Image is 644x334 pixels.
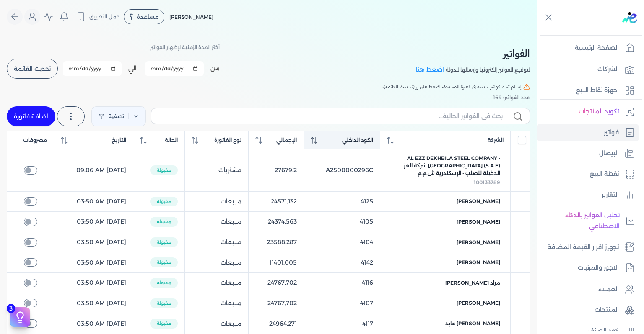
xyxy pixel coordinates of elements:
a: تكويد المنتجات [537,103,639,121]
a: الصفحة الرئيسية [537,39,639,57]
a: اضغط هنا [416,65,446,75]
span: [PERSON_NAME] [457,239,500,246]
img: logo [622,12,637,23]
span: [PERSON_NAME] [457,198,500,205]
a: الاجور والمرتبات [537,259,639,277]
a: اجهزة نقاط البيع [537,82,639,99]
span: إذا لم تجد فواتير حديثة في الفترة المحددة، اضغط على زر (تحديث القائمة). [382,83,522,90]
p: المنتجات [595,305,619,316]
p: لتوقيع الفواتير إلكترونيا وإرسالها للدولة [446,64,530,75]
a: تجهيز اقرار القيمة المضافة [537,239,639,256]
a: الشركات [537,61,639,78]
a: المنتجات [537,301,639,319]
label: الي [128,64,137,73]
a: نقطة البيع [537,165,639,183]
p: تجهيز اقرار القيمة المضافة [548,242,619,253]
p: تحليل الفواتير بالذكاء الاصطناعي [541,210,620,231]
a: الإيصال [537,145,639,162]
input: بحث في الفواتير الحالية... [158,112,503,121]
span: [PERSON_NAME] [169,14,213,20]
span: تحديث القائمة [14,66,51,72]
p: الاجور والمرتبات [578,262,619,273]
span: الحالة [165,136,178,144]
span: 100133789 [474,179,500,185]
span: [PERSON_NAME] عابد [445,320,500,327]
p: تكويد المنتجات [579,106,619,117]
button: حمل التطبيق [74,10,122,24]
span: AL EZZ DEKHEILA STEEL COMPANY - [GEOGRAPHIC_DATA] (S.A.E) شركة العز الدخيلة للصلب - الإسكندرية ش.م.م [390,154,500,177]
h2: الفواتير [416,46,530,61]
span: [PERSON_NAME] [457,299,500,307]
p: الإيصال [599,148,619,159]
span: [PERSON_NAME] [457,259,500,266]
a: تصفية [91,106,146,126]
p: الصفحة الرئيسية [575,43,619,54]
span: الكود الداخلي [342,136,373,144]
span: الإجمالي [276,136,297,144]
a: التقارير [537,186,639,204]
label: من [210,64,220,73]
span: [PERSON_NAME] [457,218,500,226]
span: مساعدة [137,14,159,20]
span: التاريخ [112,136,126,144]
p: الشركات [597,64,619,75]
span: 3 [7,304,15,313]
a: اضافة فاتورة [7,106,55,126]
a: العملاء [537,281,639,298]
p: العملاء [598,284,619,295]
p: فواتير [604,127,619,138]
div: عدد الفواتير: 169 [7,94,530,101]
a: تحليل الفواتير بالذكاء الاصطناعي [537,207,639,235]
p: نقطة البيع [590,169,619,180]
button: تحديث القائمة [7,59,58,79]
span: مراد [PERSON_NAME] [445,279,500,287]
button: 3 [10,307,30,327]
span: الشركة [488,136,504,144]
span: نوع الفاتورة [214,136,241,144]
a: فواتير [537,124,639,141]
span: حمل التطبيق [89,13,120,21]
span: مصروفات [23,136,47,144]
div: مساعدة [124,9,164,24]
p: اجهزة نقاط البيع [576,85,619,96]
p: أختر المدة الزمنية لإظهار الفواتير [150,42,220,53]
p: التقارير [602,190,619,200]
